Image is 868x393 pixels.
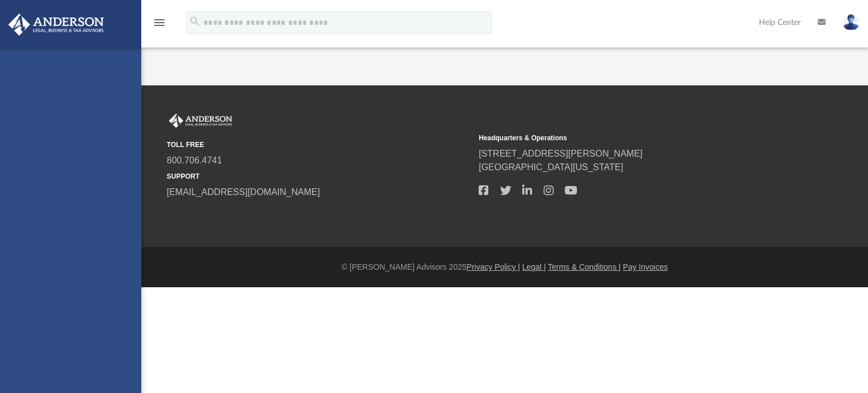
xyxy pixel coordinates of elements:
div: © [PERSON_NAME] Advisors 2025 [141,261,868,273]
a: [STREET_ADDRESS][PERSON_NAME] [479,149,643,158]
a: Pay Invoices [623,262,667,271]
small: TOLL FREE [167,140,471,150]
img: User Pic [843,14,860,31]
a: [GEOGRAPHIC_DATA][US_STATE] [479,162,623,172]
a: Legal | [522,262,546,271]
img: Anderson Advisors Platinum Portal [167,114,235,128]
a: [EMAIL_ADDRESS][DOMAIN_NAME] [167,187,320,197]
a: Terms & Conditions | [548,262,621,271]
a: Privacy Policy | [467,262,520,271]
img: Anderson Advisors Platinum Portal [5,14,107,36]
small: SUPPORT [167,171,471,182]
i: search [189,15,201,28]
a: 800.706.4741 [167,156,222,165]
small: Headquarters & Operations [479,133,783,143]
a: menu [153,21,166,29]
i: menu [153,16,166,29]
